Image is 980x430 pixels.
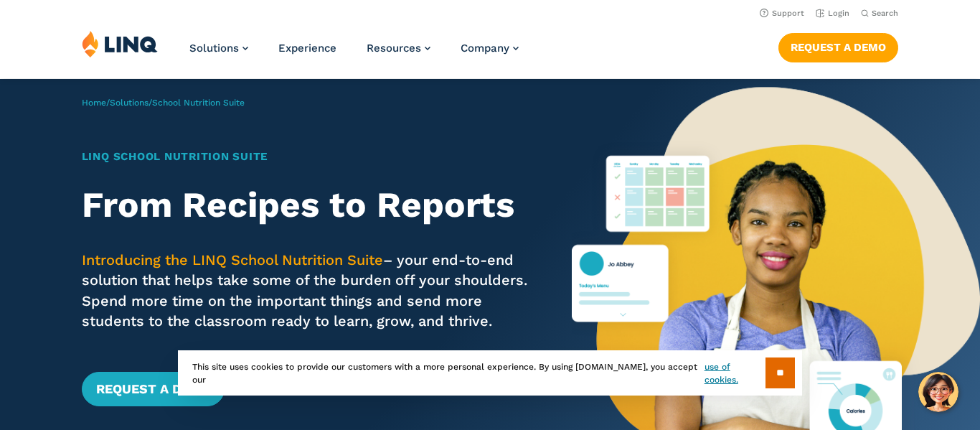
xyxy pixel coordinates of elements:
a: Login [816,9,849,18]
div: This site uses cookies to provide our customers with a more personal experience. By using [DOMAIN... [178,350,802,396]
a: Solutions [189,42,248,55]
button: Hello, have a question? Let’s chat. [918,372,958,412]
span: Search [872,9,898,18]
a: Experience [278,42,336,55]
a: Solutions [110,98,149,108]
img: LINQ | K‑12 Software [82,30,158,57]
a: Home [82,98,106,108]
button: Open Search Bar [861,8,898,19]
nav: Primary Navigation [189,30,519,78]
span: Introducing the LINQ School Nutrition Suite [82,251,383,268]
a: use of cookies. [705,360,765,386]
a: Resources [367,42,430,55]
p: – your end-to-end solution that helps take some of the burden off your shoulders. Spend more time... [82,250,532,332]
span: Resources [367,42,421,55]
a: Support [760,9,804,18]
a: Request a Demo [82,372,225,406]
a: Company [461,42,519,55]
h1: LINQ School Nutrition Suite [82,149,532,165]
span: / / [82,98,245,108]
span: Solutions [189,42,239,55]
span: School Nutrition Suite [152,98,245,108]
span: Company [461,42,509,55]
nav: Button Navigation [778,30,898,62]
h2: From Recipes to Reports [82,184,532,225]
a: Request a Demo [778,33,898,62]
